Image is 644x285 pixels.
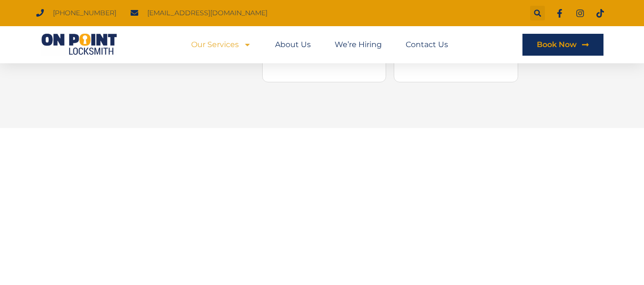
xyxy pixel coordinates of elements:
nav: Menu [191,34,448,56]
span: [PHONE_NUMBER] [51,7,116,20]
span: [EMAIL_ADDRESS][DOMAIN_NAME] [145,7,267,20]
a: We’re Hiring [335,34,382,56]
span: Book Now [537,41,577,49]
a: Contact Us [406,34,448,56]
div: Search [530,6,545,20]
a: About Us [275,34,311,56]
a: Book Now [522,34,603,56]
a: Our Services [191,34,251,56]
